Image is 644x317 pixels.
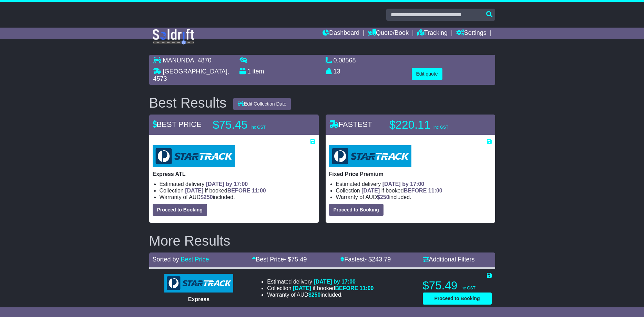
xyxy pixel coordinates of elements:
[213,118,299,132] p: $75.45
[284,256,307,263] span: - $
[267,291,374,298] li: Warranty of AUD included.
[412,68,442,80] button: Edit quote
[149,233,495,248] h2: More Results
[311,292,321,298] span: 250
[185,188,266,194] span: if booked
[404,188,427,194] span: BEFORE
[456,28,487,39] a: Settings
[160,194,315,200] li: Warranty of AUD included.
[336,187,492,194] li: Collection
[365,256,391,263] span: - $
[380,194,389,200] span: 250
[335,285,358,291] span: BEFORE
[314,279,356,285] span: [DATE] by 17:00
[423,293,492,305] button: Proceed to Booking
[361,188,442,194] span: if booked
[233,98,291,110] button: Edit Collection Date
[164,274,233,293] img: StarTrack: Express
[360,285,374,291] span: 11:00
[433,125,448,130] span: inc GST
[163,57,194,64] span: MANUNDA
[329,120,372,129] span: FASTEST
[181,256,209,263] a: Best Price
[267,285,374,291] li: Collection
[188,296,209,302] span: Express
[336,181,492,187] li: Estimated delivery
[201,194,213,200] span: $
[293,285,311,291] span: [DATE]
[336,194,492,200] li: Warranty of AUD included.
[160,181,315,187] li: Estimated delivery
[428,188,442,194] span: 11:00
[252,256,307,263] a: Best Price- $75.49
[417,28,448,39] a: Tracking
[194,57,212,64] span: , 4870
[251,125,266,130] span: inc GST
[368,28,409,39] a: Quote/Book
[372,256,391,263] span: 243.79
[389,118,476,132] p: $220.11
[153,120,202,129] span: BEST PRICE
[252,188,266,194] span: 11:00
[461,286,476,290] span: inc GST
[340,256,391,263] a: Fastest- $243.79
[329,171,492,177] p: Fixed Price Premium
[253,68,264,75] span: item
[146,95,230,110] div: Best Results
[185,188,203,194] span: [DATE]
[267,278,374,285] li: Estimated delivery
[423,279,492,293] p: $75.49
[153,145,235,167] img: StarTrack: Express ATL
[334,68,340,75] span: 13
[247,68,251,75] span: 1
[293,285,374,291] span: if booked
[153,68,229,82] span: , 4573
[423,256,475,263] a: Additional Filters
[334,57,356,64] span: 0.08568
[160,187,315,194] li: Collection
[308,292,321,298] span: $
[329,204,384,216] button: Proceed to Booking
[163,68,227,75] span: [GEOGRAPHIC_DATA]
[329,145,411,167] img: StarTrack: Fixed Price Premium
[204,194,213,200] span: 250
[291,256,307,263] span: 75.49
[206,181,248,187] span: [DATE] by 17:00
[377,194,389,200] span: $
[153,171,315,177] p: Express ATL
[227,188,251,194] span: BEFORE
[361,188,380,194] span: [DATE]
[153,256,179,263] span: Sorted by
[382,181,425,187] span: [DATE] by 17:00
[323,28,359,39] a: Dashboard
[153,204,207,216] button: Proceed to Booking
